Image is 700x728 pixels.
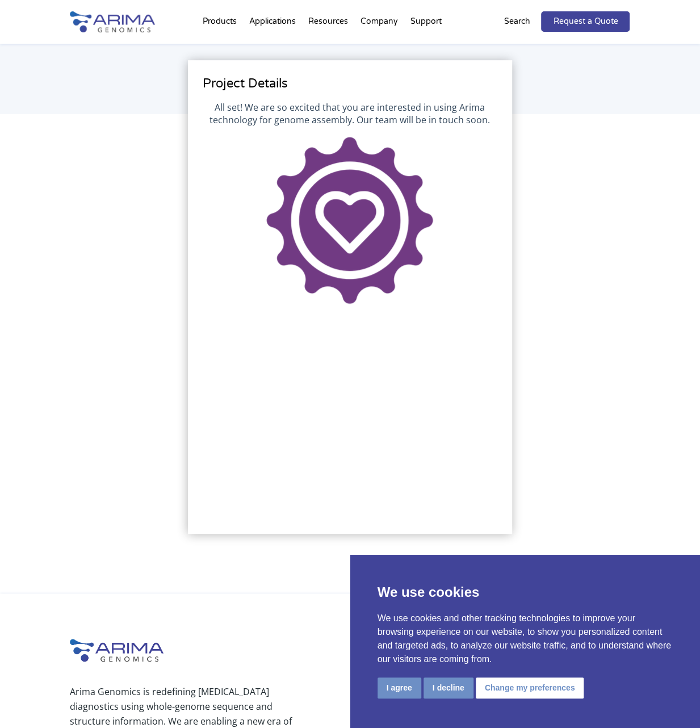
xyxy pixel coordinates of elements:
[378,677,421,698] button: I agree
[504,14,530,29] p: Search
[476,677,584,698] button: Change my preferences
[424,677,473,698] button: I decline
[378,612,673,666] p: We use cookies and other tracking technologies to improve your browsing experience on our website...
[70,639,163,662] img: Arima-Genomics-logo
[202,101,497,520] iframe: Form 1
[378,582,673,603] p: We use cookies
[541,11,630,32] a: Request a Quote
[202,76,287,91] span: Project Details
[70,11,155,32] img: Arima-Genomics-logo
